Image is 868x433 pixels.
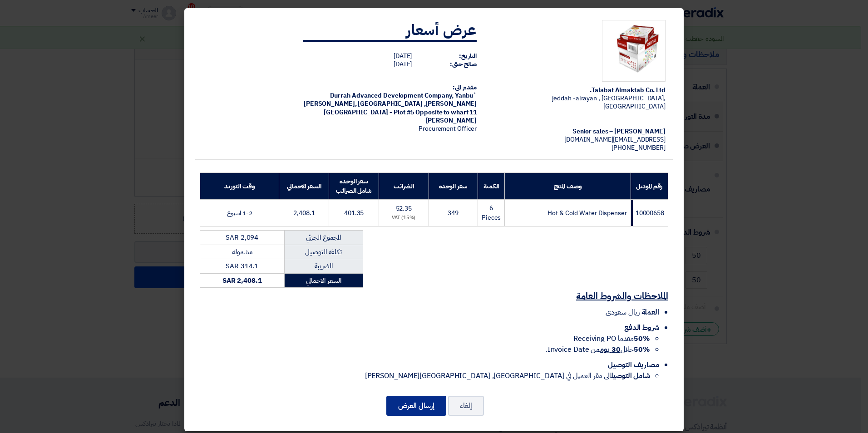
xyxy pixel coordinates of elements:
[600,344,620,355] u: 30 يوم
[344,208,364,218] span: 401.35
[383,214,425,222] div: (15%) VAT
[546,344,650,355] span: خلال من Invoice Date.
[491,86,666,94] div: Talabat Almaktab Co. Ltd.
[200,173,279,200] th: وقت التوريد
[634,333,650,344] strong: 50%
[450,59,477,69] strong: صالح حتى:
[394,59,412,69] span: [DATE]
[279,173,329,200] th: السعر الاجمالي
[396,204,412,213] span: 52.35
[226,261,258,271] span: SAR 314.1
[200,231,285,245] td: SAR 2,094
[386,396,446,416] button: إرسال العرض
[453,83,477,92] strong: مقدم الى:
[232,247,252,257] span: مشموله
[304,91,477,117] span: Yanbu` [PERSON_NAME], [GEOGRAPHIC_DATA] ,[PERSON_NAME][GEOGRAPHIC_DATA] - Plot #5 Opposite to wha...
[478,173,504,200] th: الكمية
[552,93,666,111] span: jeddah -alrayan , [GEOGRAPHIC_DATA], [GEOGRAPHIC_DATA]
[329,173,379,200] th: سعر الوحدة شامل الضرائب
[284,259,363,274] td: الضريبة
[576,289,668,303] u: الملاحظات والشروط العامة
[634,344,650,355] strong: 50%
[419,124,477,133] span: Procurement Officer
[394,51,412,61] span: [DATE]
[448,396,484,416] button: إلغاء
[429,173,478,200] th: سعر الوحدة
[284,231,363,245] td: المجموع الجزئي
[624,322,659,333] span: شروط الدفع
[611,370,650,381] strong: شامل التوصيل
[222,276,262,285] strong: SAR 2,408.1
[641,307,659,318] span: العملة
[284,273,363,288] td: السعر الاجمالي
[505,173,631,200] th: وصف المنتج
[284,245,363,259] td: تكلفه التوصيل
[612,143,666,153] span: [PHONE_NUMBER]
[426,116,477,125] span: [PERSON_NAME]
[631,200,668,226] td: 10000658
[406,19,477,41] strong: عرض أسعار
[459,51,477,61] strong: التاريخ:
[631,173,668,200] th: رقم الموديل
[200,370,650,381] li: الى مقر العميل في [GEOGRAPHIC_DATA], [GEOGRAPHIC_DATA][PERSON_NAME]
[491,128,666,136] div: [PERSON_NAME] – Senior sales
[602,20,666,82] img: Company Logo
[379,173,429,200] th: الضرائب
[482,203,501,222] span: 6 Pieces
[547,208,626,218] span: Hot & Cold Water Dispenser
[608,359,659,370] span: مصاريف التوصيل
[448,208,459,218] span: 349
[573,333,650,344] span: مقدما Receiving PO
[227,208,252,218] span: 1-2 اسبوع
[330,91,454,100] span: Durrah Advanced Development Company,
[606,307,640,318] span: ريال سعودي
[564,135,666,144] span: [EMAIL_ADDRESS][DOMAIN_NAME]
[293,208,315,218] span: 2,408.1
